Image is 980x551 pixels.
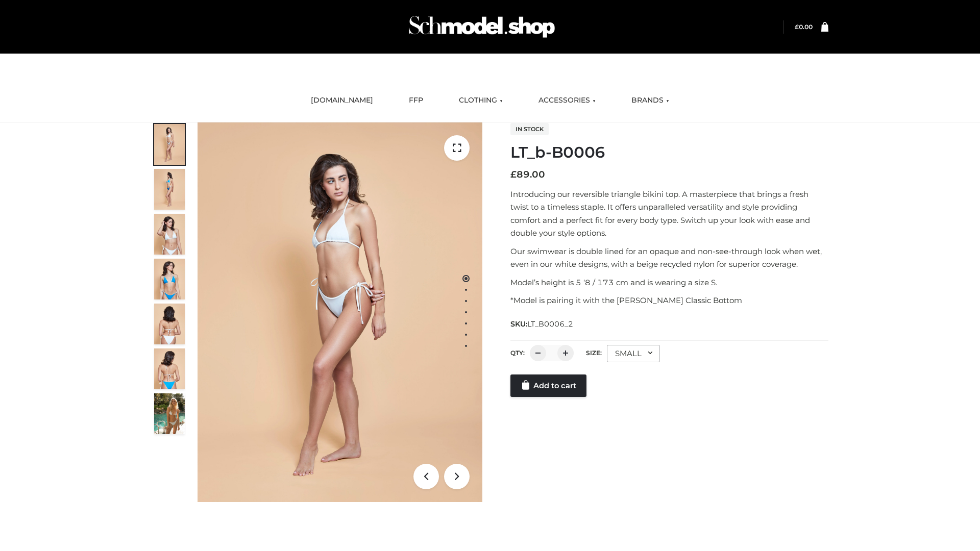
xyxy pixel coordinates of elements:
[586,349,602,357] label: Size:
[510,294,828,307] p: *Model is pairing it with the [PERSON_NAME] Classic Bottom
[451,89,510,112] a: CLOTHING
[527,319,573,329] span: LT_B0006_2
[510,245,828,271] p: Our swimwear is double lined for an opaque and non-see-through look when wet, even in our white d...
[198,122,482,502] img: LT_b-B0006
[531,89,603,112] a: ACCESSORIES
[510,374,586,397] a: Add to cart
[795,23,813,31] a: £0.00
[154,259,185,299] img: ArielClassicBikiniTop_CloudNine_AzureSky_OW114ECO_4-scaled.jpg
[607,345,660,362] div: SMALL
[405,7,558,47] img: Schmodel Admin 964
[154,214,185,255] img: ArielClassicBikiniTop_CloudNine_AzureSky_OW114ECO_3-scaled.jpg
[510,169,517,180] span: £
[510,143,828,162] h1: LT_b-B0006
[510,349,525,357] label: QTY:
[510,318,574,330] span: SKU:
[795,23,799,31] span: £
[303,89,381,112] a: [DOMAIN_NAME]
[510,188,828,240] p: Introducing our reversible triangle bikini top. A masterpiece that brings a fresh twist to a time...
[795,23,813,31] bdi: 0.00
[401,89,431,112] a: FFP
[510,169,545,180] bdi: 89.00
[510,123,549,135] span: In stock
[154,169,185,210] img: ArielClassicBikiniTop_CloudNine_AzureSky_OW114ECO_2-scaled.jpg
[154,304,185,344] img: ArielClassicBikiniTop_CloudNine_AzureSky_OW114ECO_7-scaled.jpg
[154,348,185,389] img: ArielClassicBikiniTop_CloudNine_AzureSky_OW114ECO_8-scaled.jpg
[624,89,677,112] a: BRANDS
[154,393,185,434] img: Arieltop_CloudNine_AzureSky2.jpg
[154,124,185,165] img: ArielClassicBikiniTop_CloudNine_AzureSky_OW114ECO_1-scaled.jpg
[510,276,828,289] p: Model’s height is 5 ‘8 / 173 cm and is wearing a size S.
